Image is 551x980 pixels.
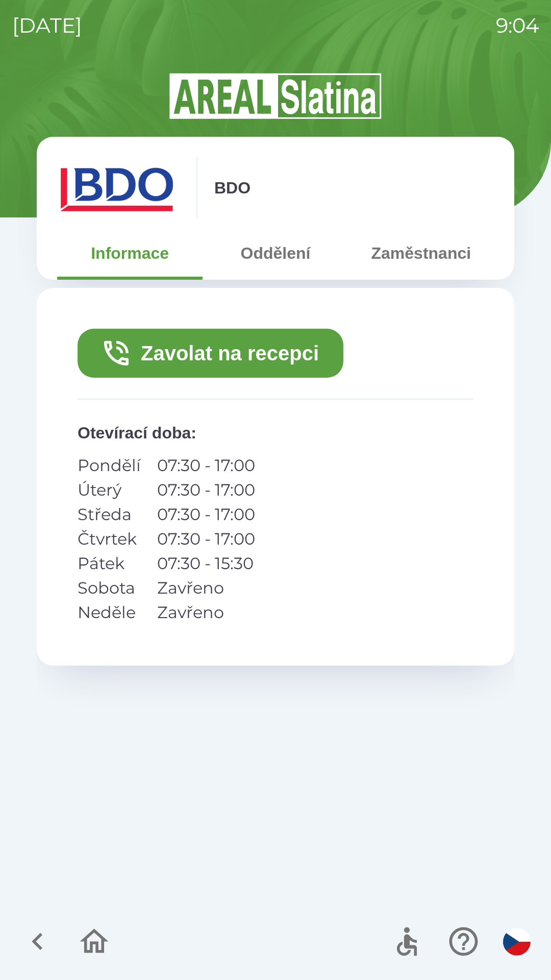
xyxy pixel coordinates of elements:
button: Oddělení [203,235,348,272]
p: Pondělí [78,453,141,478]
p: Středa [78,502,141,527]
p: 07:30 - 17:00 [157,527,255,551]
p: 07:30 - 17:00 [157,502,255,527]
img: ae7449ef-04f1-48ed-85b5-e61960c78b50.png [57,157,180,218]
img: cs flag [503,928,531,955]
button: Zavolat na recepci [78,329,343,378]
p: Pátek [78,551,141,576]
p: Sobota [78,576,141,600]
button: Zaměstnanci [348,235,494,272]
p: 07:30 - 15:30 [157,551,255,576]
p: Úterý [78,478,141,502]
img: Logo [37,71,514,120]
p: Zavřeno [157,576,255,600]
p: Neděle [78,600,141,625]
p: Zavřeno [157,600,255,625]
p: Čtvrtek [78,527,141,551]
p: 07:30 - 17:00 [157,453,255,478]
button: Informace [57,235,203,272]
p: Otevírací doba : [78,421,473,445]
p: 9:04 [496,10,539,41]
p: [DATE] [12,10,82,41]
p: BDO [214,176,251,200]
p: 07:30 - 17:00 [157,478,255,502]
